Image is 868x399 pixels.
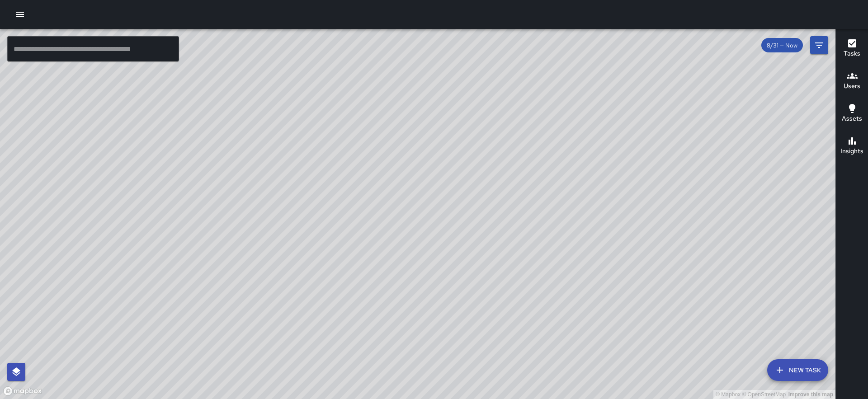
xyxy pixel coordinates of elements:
h6: Assets [842,114,862,124]
button: Filters [810,36,828,54]
h6: Insights [840,146,863,156]
button: Assets [836,98,868,130]
button: Users [836,65,868,98]
h6: Tasks [844,49,860,59]
h6: Users [844,81,860,91]
button: Tasks [836,33,868,65]
span: 8/31 — Now [761,42,803,49]
button: Insights [836,130,868,163]
button: New Task [767,359,828,381]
